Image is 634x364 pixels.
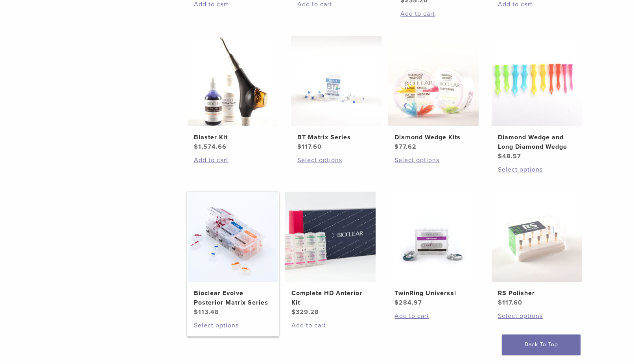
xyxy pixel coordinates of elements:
[388,36,479,152] a: Diamond Wedge KitsDiamond Wedge Kits $77.62
[394,299,422,307] bdi: 284.97
[194,308,219,316] bdi: 113.48
[492,192,582,282] img: RS Polisher
[394,311,472,321] a: Add to cart: “TwinRing Universal”
[194,143,198,151] span: $
[498,152,502,160] span: $
[388,192,479,282] img: TwinRing Universal
[285,192,376,317] a: Complete HD Anterior KitComplete HD Anterior Kit $329.28
[291,308,319,316] bdi: 329.28
[297,133,375,142] h2: BT Matrix Series
[400,9,478,18] a: Add to cart: “Rockstar (RS) Polishing Kit”
[498,299,522,307] bdi: 117.60
[291,308,296,316] span: $
[502,334,581,355] a: Back To Top
[188,192,278,282] img: Bioclear Evolve Posterior Matrix Series
[394,143,399,151] span: $
[291,321,369,330] a: Add to cart: “Complete HD Anterior Kit”
[291,288,369,307] h2: Complete HD Anterior Kit
[498,133,576,152] h2: Diamond Wedge and Long Diamond Wedge
[194,155,272,165] a: Add to cart: “Blaster Kit”
[498,152,521,160] bdi: 48.57
[188,36,278,126] img: Blaster Kit
[285,192,376,282] img: Complete HD Anterior Kit
[194,133,272,142] h2: Blaster Kit
[291,36,382,126] img: BT Matrix Series
[297,155,375,165] a: Select options for “BT Matrix Series”
[297,143,302,151] span: $
[291,36,382,152] a: BT Matrix SeriesBT Matrix Series $117.60
[394,133,472,142] h2: Diamond Wedge Kits
[194,288,272,307] h2: Bioclear Evolve Posterior Matrix Series
[394,299,399,307] span: $
[498,288,576,298] h2: RS Polisher
[187,36,279,152] a: Blaster KitBlaster Kit $1,574.66
[187,192,279,317] a: Bioclear Evolve Posterior Matrix SeriesBioclear Evolve Posterior Matrix Series $113.48
[492,36,582,126] img: Diamond Wedge and Long Diamond Wedge
[194,321,272,330] a: Select options for “Bioclear Evolve Posterior Matrix Series”
[394,288,472,298] h2: TwinRing Universal
[388,192,479,307] a: TwinRing UniversalTwinRing Universal $284.97
[194,308,198,316] span: $
[388,36,479,126] img: Diamond Wedge Kits
[394,155,472,165] a: Select options for “Diamond Wedge Kits”
[491,36,583,161] a: Diamond Wedge and Long Diamond WedgeDiamond Wedge and Long Diamond Wedge $48.57
[394,143,417,151] bdi: 77.62
[491,192,583,307] a: RS PolisherRS Polisher $117.60
[498,311,576,321] a: Select options for “RS Polisher”
[297,143,322,151] bdi: 117.60
[194,143,227,151] bdi: 1,574.66
[498,165,576,174] a: Select options for “Diamond Wedge and Long Diamond Wedge”
[498,299,502,307] span: $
